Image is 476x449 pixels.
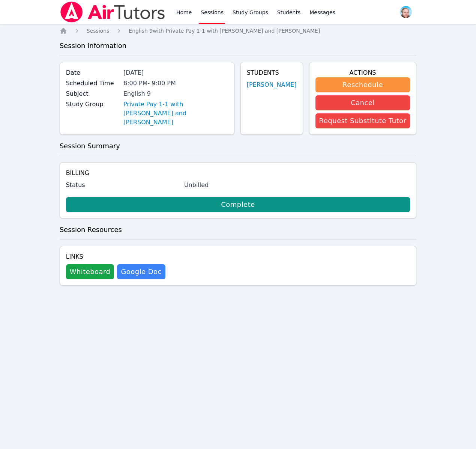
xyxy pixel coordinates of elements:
div: [DATE] [123,68,228,77]
h3: Session Resources [60,225,417,235]
h4: Students [247,68,297,77]
button: Cancel [315,95,410,110]
span: Sessions [87,28,110,34]
h4: Links [66,252,165,261]
a: Sessions [87,27,110,35]
div: English 9 [123,89,228,98]
h3: Session Summary [60,141,417,151]
span: English 9 with Private Pay 1-1 with [PERSON_NAME] and [PERSON_NAME] [129,28,320,34]
button: Whiteboard [66,264,114,279]
h4: Actions [315,68,410,77]
label: Scheduled Time [66,79,119,88]
button: Reschedule [315,77,410,92]
a: English 9with Private Pay 1-1 with [PERSON_NAME] and [PERSON_NAME] [129,27,320,35]
a: [PERSON_NAME] [247,80,297,89]
a: Private Pay 1-1 with [PERSON_NAME] and [PERSON_NAME] [123,100,228,127]
label: Subject [66,89,119,98]
h4: Billing [66,169,410,178]
a: Google Doc [117,264,165,279]
label: Date [66,68,119,77]
div: 8:00 PM - 9:00 PM [123,79,228,88]
div: Unbilled [184,181,410,190]
img: Air Tutors [60,2,166,23]
label: Study Group [66,100,119,109]
h3: Session Information [60,41,417,51]
nav: Breadcrumb [60,27,417,35]
span: Messages [309,9,335,16]
a: Complete [66,197,410,212]
label: Status [66,181,180,190]
button: Request Substitute Tutor [315,113,410,128]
